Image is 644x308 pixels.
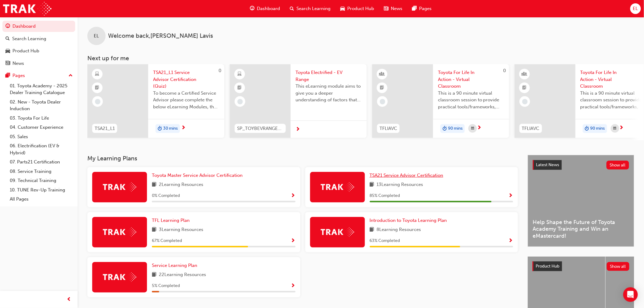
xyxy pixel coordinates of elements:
[7,123,75,132] a: 04. Customer Experience
[528,155,634,247] a: Latest NewsShow allHelp Shape the Future of Toyota Academy Training and Win an eMastercard!
[296,127,300,132] span: next-icon
[163,125,178,132] span: 30 mins
[370,192,400,199] span: 85 % Completed
[633,5,638,12] span: EL
[391,5,403,12] span: News
[3,2,51,16] img: Trak
[370,172,446,179] a: TSA21 Service Advisor Certification
[370,181,374,189] span: book-icon
[370,218,447,223] span: Introduction to Toyota Learning Plan
[7,97,75,114] a: 02. New - Toyota Dealer Induction
[2,33,75,44] a: Search Learning
[321,227,354,237] img: Trak
[471,125,474,132] span: calendar-icon
[619,125,624,131] span: next-icon
[7,194,75,204] a: All Pages
[533,219,629,240] span: Help Shape the Future of Toyota Academy Training and Win an eMastercard!
[614,125,617,132] span: calendar-icon
[7,81,75,97] a: 01. Toyota Academy - 2025 Dealer Training Catalogue
[377,181,423,189] span: 13 Learning Resources
[412,5,417,12] span: pages-icon
[379,2,408,15] a: news-iconNews
[370,173,443,178] span: TSA21 Service Advisor Certification
[533,261,629,271] a: Product HubShow all
[5,24,10,29] span: guage-icon
[290,5,294,12] span: search-icon
[380,125,397,132] span: TFLIAVC
[585,125,589,133] span: duration-icon
[245,2,285,15] a: guage-iconDashboard
[536,162,559,167] span: Latest News
[237,125,283,132] span: SP_TOYBEVRANGE_EL
[2,70,75,81] button: Pages
[152,172,245,179] a: Toyota Master Service Advisor Certification
[321,182,354,192] img: Trak
[152,271,156,279] span: book-icon
[291,237,296,245] button: Show Progress
[7,167,75,176] a: 08. Service Training
[159,226,203,234] span: 3 Learning Resources
[7,185,75,195] a: 10. TUNE Rev-Up Training
[380,99,385,104] span: learningRecordVerb_NONE-icon
[291,193,296,199] span: Show Progress
[297,5,331,12] span: Search Learning
[2,58,75,69] a: News
[370,237,400,244] span: 63 % Completed
[78,55,644,62] h3: Next up for me
[377,226,421,234] span: 8 Learning Resources
[296,69,362,83] span: Toyota Electrified - EV Range
[108,33,213,40] span: Welcome back , [PERSON_NAME] Lavis
[341,5,345,12] span: car-icon
[219,68,221,73] span: 0
[7,114,75,123] a: 03. Toyota For Life
[250,5,255,12] span: guage-icon
[291,238,296,244] span: Show Progress
[590,125,605,132] span: 90 mins
[238,70,242,78] span: learningResourceType_ELEARNING-icon
[285,2,336,15] a: search-iconSearch Learning
[152,218,190,223] span: TFL Learning Plan
[152,181,156,189] span: book-icon
[522,99,528,104] span: learningRecordVerb_NONE-icon
[238,84,242,92] span: booktick-icon
[12,35,46,42] div: Search Learning
[509,192,513,200] button: Show Progress
[348,5,374,12] span: Product Hub
[153,90,219,110] span: To become a Certified Service Advisor please complete the below eLearning Modules, the Service Ad...
[5,61,10,66] span: news-icon
[2,21,75,32] a: Dashboard
[153,69,219,90] span: TSA21_L1 Service Advisor Certification (Quiz)
[5,73,10,79] span: pages-icon
[152,263,197,268] span: Service Learning Plan
[152,282,180,289] span: 5 % Completed
[181,125,186,131] span: next-icon
[380,70,384,78] span: learningResourceType_INSTRUCTOR_LED-icon
[67,296,72,303] span: prev-icon
[152,237,182,244] span: 67 % Completed
[95,84,100,92] span: booktick-icon
[372,64,509,138] a: 0TFLIAVCToyota For Life In Action - Virtual ClassroomThis is a 90 minute virtual classroom sessio...
[419,5,432,12] span: Pages
[509,237,513,245] button: Show Progress
[159,271,206,279] span: 22 Learning Resources
[536,264,560,269] span: Product Hub
[87,155,518,162] h3: My Learning Plans
[7,132,75,142] a: 05. Sales
[503,68,506,73] span: 0
[68,72,73,80] span: up-icon
[87,64,224,138] a: 0TSA21_L1TSA21_L1 Service Advisor Certification (Quiz)To become a Certified Service Advisor pleas...
[2,45,75,57] a: Product Hub
[370,226,374,234] span: book-icon
[12,60,24,67] div: News
[12,72,25,79] div: Pages
[158,125,162,133] span: duration-icon
[380,84,384,92] span: booktick-icon
[5,36,10,42] span: search-icon
[509,193,513,199] span: Show Progress
[448,125,463,132] span: 90 mins
[523,84,527,92] span: booktick-icon
[443,125,447,133] span: duration-icon
[533,160,629,170] a: Latest NewsShow all
[152,173,243,178] span: Toyota Master Service Advisor Certification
